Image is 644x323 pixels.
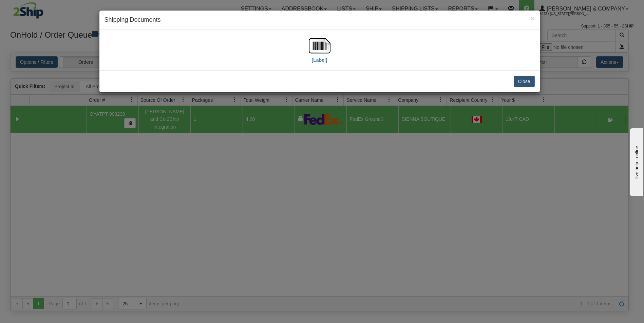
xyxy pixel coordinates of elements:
[530,15,534,22] span: ×
[530,15,534,22] button: Close
[105,16,535,24] h4: Shipping Documents
[514,76,535,87] button: Close
[628,127,643,196] iframe: chat widget
[5,6,63,11] div: live help - online
[312,57,327,63] label: [Label]
[309,42,330,62] a: [Label]
[309,35,330,57] img: barcode.jpg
